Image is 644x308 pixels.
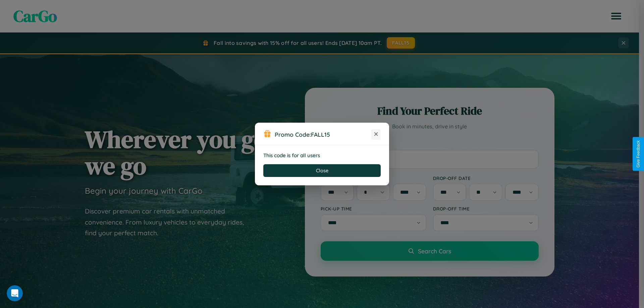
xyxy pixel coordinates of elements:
iframe: Intercom live chat [7,285,23,301]
strong: This code is for all users [263,152,320,159]
button: Close [263,164,381,177]
b: FALL15 [311,131,330,138]
div: Give Feedback [636,140,641,168]
h3: Promo Code: [275,131,371,138]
